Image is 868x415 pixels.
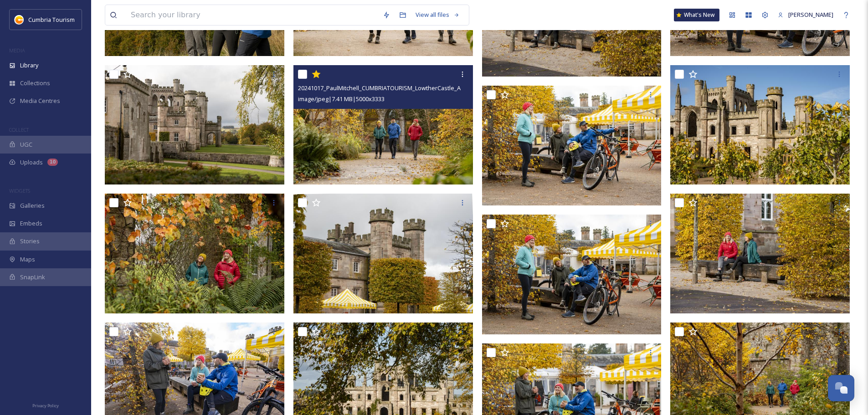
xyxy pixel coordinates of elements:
[20,219,42,228] span: Embeds
[482,86,662,205] img: 20241017_PaulMitchell_CUMBRIATOURISM_LowtherCastle_Askham_-174.jpg
[20,201,45,210] span: Galleries
[293,194,473,313] img: 20241017_PaulMitchell_CUMBRIATOURISM_LowtherCastle_Askham_-184.jpg
[788,10,833,19] span: [PERSON_NAME]
[105,65,284,185] img: 20241017_PaulMitchell_CUMBRIATOURISM_LowtherCastle_Askham_-181.jpg
[32,403,59,409] span: Privacy Policy
[20,97,60,105] span: Media Centres
[20,158,43,167] span: Uploads
[482,215,662,334] img: 20241017_PaulMitchell_CUMBRIATOURISM_LowtherCastle_Askham_-173.jpg
[20,237,40,246] span: Stories
[670,194,850,313] img: 20241017_PaulMitchell_CUMBRIATOURISM_LowtherCastle_Askham_-217.jpg
[47,159,58,166] div: 10
[298,95,385,103] span: image/jpeg | 7.41 MB | 5000 x 3333
[411,6,464,24] a: View all files
[15,15,24,24] img: images.jpg
[298,83,503,92] span: 20241017_PaulMitchell_CUMBRIATOURISM_LowtherCastle_Askham_-185.jpg
[293,65,473,185] img: 20241017_PaulMitchell_CUMBRIATOURISM_LowtherCastle_Askham_-185.jpg
[670,65,850,185] img: 20241017_PaulMitchell_CUMBRIATOURISM_LowtherCastle_Askham_-213.jpg
[20,273,45,282] span: SnapLink
[105,194,284,313] img: 20241017_PaulMitchell_CUMBRIATOURISM_LowtherCastle_Askham_-192.jpg
[773,6,838,24] a: [PERSON_NAME]
[9,187,30,194] span: WIDGETS
[20,140,32,149] span: UGC
[674,9,719,21] a: What's New
[9,47,25,54] span: MEDIA
[28,15,75,24] span: Cumbria Tourism
[32,400,59,410] a: Privacy Policy
[9,126,29,133] span: COLLECT
[126,5,378,25] input: Search your library
[828,375,854,401] button: Open Chat
[20,61,38,70] span: Library
[20,79,50,87] span: Collections
[20,255,35,264] span: Maps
